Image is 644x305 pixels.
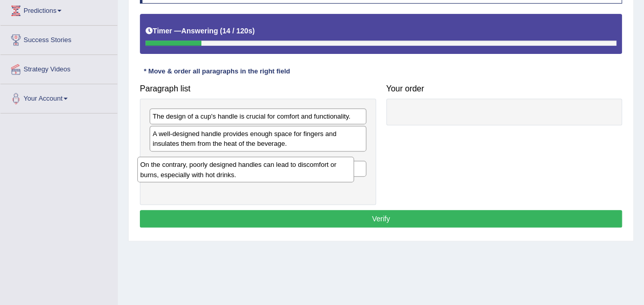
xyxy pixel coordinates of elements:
[137,157,354,182] div: On the contrary, poorly designed handles can lead to discomfort or burns, especially with hot dri...
[1,84,117,110] a: Your Account
[1,26,117,51] a: Success Stories
[140,67,294,77] div: * Move & order all paragraphs in the right field
[222,27,252,35] b: 14 / 120s
[220,27,222,35] b: (
[146,27,255,35] h5: Timer —
[140,84,376,93] h4: Paragraph list
[181,27,218,35] b: Answering
[252,27,255,35] b: )
[150,126,366,151] div: A well-designed handle provides enough space for fingers and insulates them from the heat of the ...
[140,210,622,227] button: Verify
[386,84,622,93] h4: Your order
[1,55,117,81] a: Strategy Videos
[150,108,366,124] div: The design of a cup's handle is crucial for comfort and functionality.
